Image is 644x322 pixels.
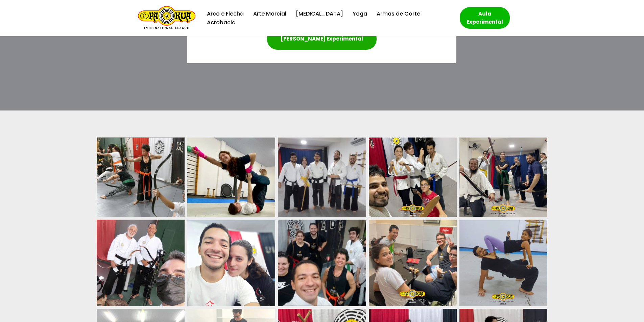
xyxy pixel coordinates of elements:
[353,9,367,18] a: Yoga
[207,18,236,27] a: Acrobacia
[207,9,244,18] a: Arco e Flecha
[460,7,510,29] a: Aula Experimental
[206,9,450,27] div: Menu primário
[296,9,343,18] a: [MEDICAL_DATA]
[135,6,195,30] a: Escola de Conhecimentos Orientais Pa-Kua Uma escola para toda família
[267,28,377,50] a: [PERSON_NAME] Experimental
[377,9,420,18] a: Armas de Corte
[253,9,286,18] a: Arte Marcial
